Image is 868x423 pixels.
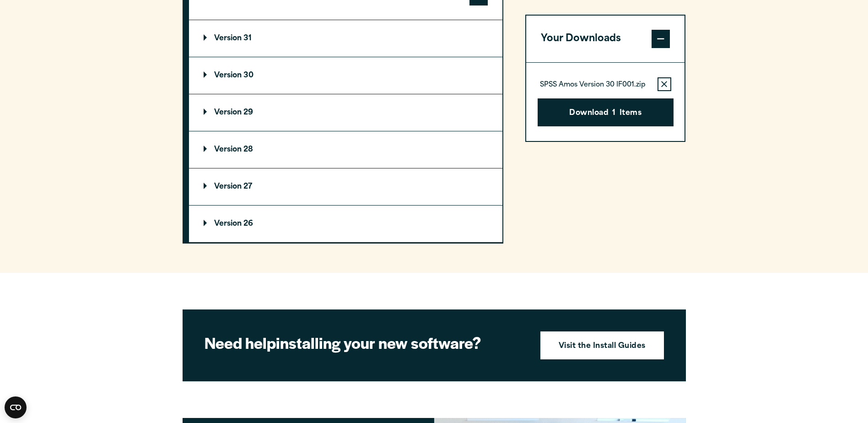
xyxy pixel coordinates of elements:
[204,35,252,42] p: Version 31
[189,168,502,205] summary: Version 27
[612,108,615,119] span: 1
[538,98,674,127] button: Download1Items
[540,81,646,90] p: SPSS Amos Version 30 IF001.zip
[204,220,253,228] p: Version 26
[204,183,252,190] p: Version 27
[204,109,253,116] p: Version 29
[205,331,276,353] strong: Need help
[5,396,27,418] button: Open CMP widget
[204,146,253,153] p: Version 28
[526,62,685,141] div: Your Downloads
[540,331,664,360] a: Visit the Install Guides
[189,94,502,131] summary: Version 29
[189,57,502,94] summary: Version 30
[189,131,502,168] summary: Version 28
[204,72,253,79] p: Version 30
[526,16,685,62] button: Your Downloads
[205,332,525,353] h2: installing your new software?
[189,206,502,242] summary: Version 26
[559,341,646,352] strong: Visit the Install Guides
[189,20,502,243] div: IBM SPSS Amos
[189,20,502,57] summary: Version 31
